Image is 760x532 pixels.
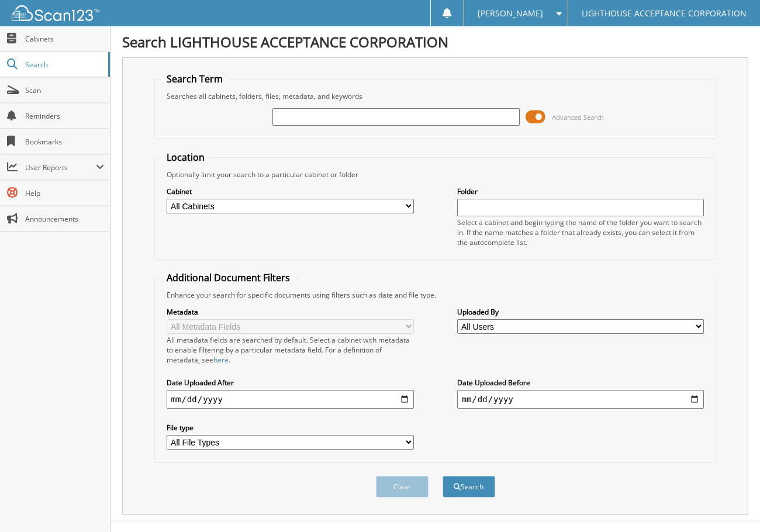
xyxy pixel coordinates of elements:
span: Cabinets [25,34,104,44]
span: Announcements [25,214,104,224]
span: [PERSON_NAME] [478,10,543,17]
button: Clear [376,476,429,498]
div: All metadata fields are searched by default. Select a cabinet with metadata to enable filtering b... [167,335,414,365]
span: Reminders [25,111,104,121]
label: Cabinet [167,186,414,196]
img: scan123-logo-white.svg [12,5,99,21]
span: LIGHTHOUSE ACCEPTANCE CORPORATION [582,10,747,17]
span: Scan [25,85,104,95]
label: Folder [457,186,704,196]
span: Advanced Search [552,113,604,122]
input: end [457,390,704,409]
a: here [213,355,229,365]
span: Search [25,60,102,70]
button: Search [443,476,495,498]
div: Optionally limit your search to a particular cabinet or folder [161,170,710,179]
span: Help [25,188,104,198]
h1: Search LIGHTHOUSE ACCEPTANCE CORPORATION [122,32,748,51]
div: Searches all cabinets, folders, files, metadata, and keywords [161,91,710,101]
div: Select a cabinet and begin typing the name of the folder you want to search in. If the name match... [457,217,704,247]
span: Bookmarks [25,137,104,147]
legend: Location [161,151,210,164]
legend: Additional Document Filters [161,271,296,284]
label: Date Uploaded After [167,378,414,388]
legend: Search Term [161,72,229,85]
span: User Reports [25,163,96,172]
label: Date Uploaded Before [457,378,704,388]
div: Enhance your search for specific documents using filters such as date and file type. [161,290,710,300]
label: File type [167,423,414,433]
label: Uploaded By [457,307,704,317]
label: Metadata [167,307,414,317]
input: start [167,390,414,409]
